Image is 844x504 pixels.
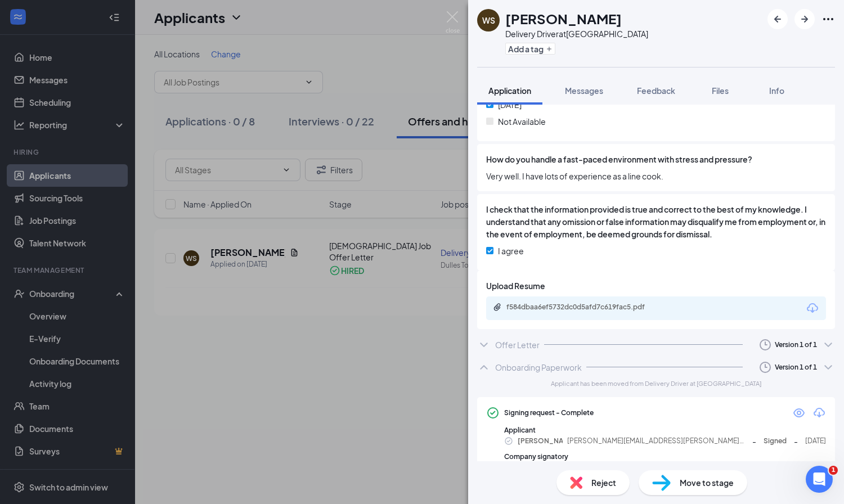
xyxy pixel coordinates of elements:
[493,303,502,312] svg: Paperclip
[546,46,553,52] svg: Plus
[798,12,811,26] svg: ArrowRight
[767,9,788,29] button: ArrowLeftNew
[806,466,833,493] iframe: Intercom live chat
[518,435,563,447] span: [PERSON_NAME]
[495,339,540,350] div: Offer Letter
[764,436,787,447] span: Signed
[493,303,675,313] a: Paperclipf584dbaa6ef5732dc0d5afd7c619fac5.pdf
[821,338,835,352] svg: ChevronDown
[821,12,835,26] svg: Ellipses
[567,436,745,447] span: [PERSON_NAME][EMAIL_ADDRESS][PERSON_NAME][DOMAIN_NAME]
[769,85,784,96] span: Info
[486,280,545,292] span: Upload Resume
[794,461,798,474] span: -
[637,85,675,96] span: Feedback
[565,85,603,96] span: Messages
[758,361,772,374] svg: Clock
[805,436,826,447] span: [DATE]
[505,28,648,39] div: Delivery Driver at [GEOGRAPHIC_DATA]
[775,340,817,349] div: Version 1 of 1
[712,85,729,96] span: Files
[812,406,826,420] svg: Download
[504,425,826,435] div: Applicant
[505,43,555,55] button: PlusAdd a tag
[775,362,817,372] div: Version 1 of 1
[488,85,531,96] span: Application
[482,15,495,26] div: WS
[498,115,546,128] span: Not Available
[504,452,826,461] div: Company signatory
[477,338,491,352] svg: ChevronDown
[504,408,594,417] div: Signing request - Complete
[486,203,826,240] span: I check that the information provided is true and correct to the best of my knowledge. I understa...
[486,153,752,165] span: How do you handle a fast-paced environment with stress and pressure?
[821,361,835,374] svg: ChevronDown
[591,476,616,489] span: Reject
[792,406,806,420] svg: Eye
[752,461,756,474] span: -
[486,406,500,420] svg: CheckmarkCircle
[752,435,756,447] span: -
[771,12,784,26] svg: ArrowLeftNew
[477,361,491,374] svg: ChevronUp
[506,303,664,312] div: f584dbaa6ef5732dc0d5afd7c619fac5.pdf
[758,338,772,352] svg: Clock
[495,362,582,373] div: Onboarding Paperwork
[680,476,734,489] span: Move to stage
[498,245,524,257] span: I agree
[498,98,522,111] span: [DATE]
[486,170,826,182] span: Very well. I have lots of experience as a line cook.
[504,436,513,445] svg: CheckmarkCircle
[794,9,815,29] button: ArrowRight
[829,466,838,475] span: 1
[551,379,761,388] span: Applicant has been moved from Delivery Driver at [GEOGRAPHIC_DATA]
[794,435,798,447] span: -
[806,301,819,315] svg: Download
[505,9,622,28] h1: [PERSON_NAME]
